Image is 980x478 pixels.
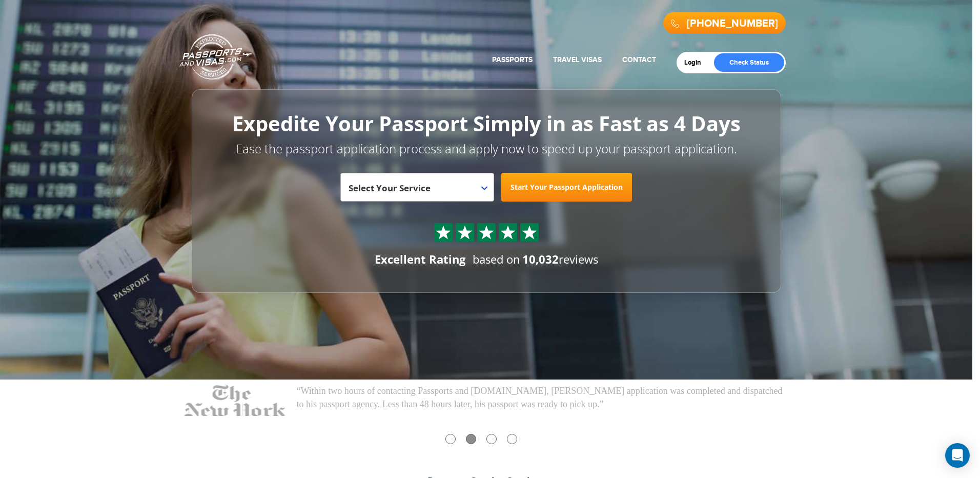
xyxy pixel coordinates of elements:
a: Passports [492,55,533,64]
img: Sprite St [479,225,494,240]
span: Select Your Service [349,182,431,194]
a: Check Status [714,53,784,72]
div: Open Intercom Messenger [945,443,970,468]
span: Select Your Service [340,173,494,202]
p: “Within two hours of contacting Passports and [DOMAIN_NAME], [PERSON_NAME] application was comple... [297,385,789,411]
h1: Expedite Your Passport Simply in as Fast as 4 Days [215,112,758,135]
img: Sprite St [436,225,451,240]
div: Excellent Rating [375,251,465,267]
img: Sprite St [522,225,537,240]
a: Contact [622,55,656,64]
img: Sprite St [500,225,516,240]
a: Passports & [DOMAIN_NAME] [179,34,252,80]
img: NY-Times [184,385,287,436]
img: Sprite St [457,225,473,240]
strong: 10,032 [522,251,559,267]
span: reviews [522,251,598,267]
span: based on [473,251,520,267]
a: [PHONE_NUMBER] [687,17,778,30]
a: Start Your Passport Application [501,173,632,202]
p: Ease the passport application process and apply now to speed up your passport application. [215,140,758,157]
a: Travel Visas [553,55,602,64]
a: Login [684,58,708,67]
span: Select Your Service [349,177,483,206]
